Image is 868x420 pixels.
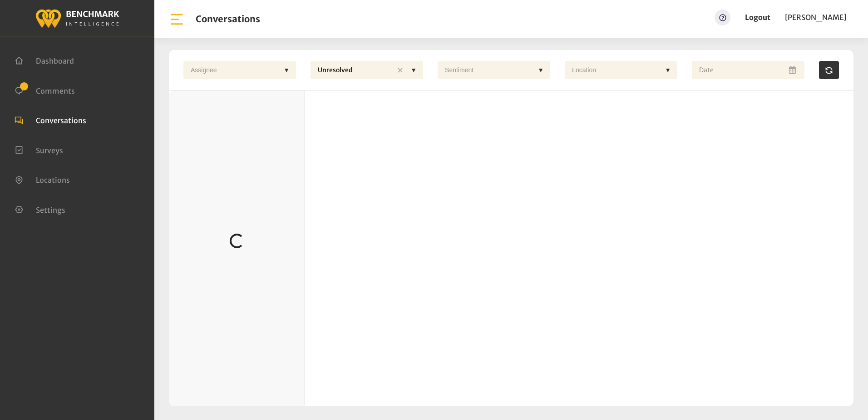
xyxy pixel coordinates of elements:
[567,61,661,79] div: Location
[785,10,846,25] a: [PERSON_NAME]
[15,55,74,65] a: Dashboard
[407,61,420,79] div: ▼
[15,115,86,124] a: Conversations
[15,85,75,95] a: Comments
[36,86,75,95] span: Comments
[692,61,804,79] input: Date range input field
[169,11,185,27] img: bar
[280,61,293,79] div: ▼
[745,13,770,22] a: Logout
[35,7,119,29] img: benchmark
[15,205,65,214] a: Settings
[36,205,65,214] span: Settings
[393,61,407,80] div: ✕
[745,10,770,25] a: Logout
[186,61,280,79] div: Assignee
[196,14,260,25] h1: Conversations
[36,175,70,185] span: Locations
[15,145,63,154] a: Surveys
[785,13,846,22] span: [PERSON_NAME]
[534,61,547,79] div: ▼
[313,61,393,80] div: Unresolved
[36,56,74,65] span: Dashboard
[440,61,534,79] div: Sentiment
[36,145,63,155] span: Surveys
[661,61,675,79] div: ▼
[787,61,799,79] button: Open Calendar
[36,116,86,125] span: Conversations
[15,175,70,184] a: Locations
